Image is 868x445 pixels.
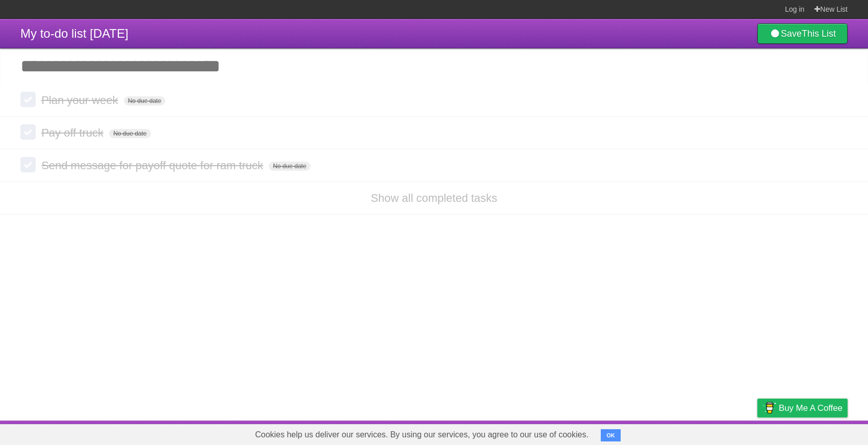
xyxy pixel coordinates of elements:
span: No due date [109,129,150,138]
a: SaveThis List [757,23,848,44]
span: Buy me a coffee [779,399,843,417]
span: My to-do list [DATE] [20,27,129,40]
span: Cookies help us deliver our services. By using our services, you agree to our use of cookies. [245,425,599,445]
label: Done [20,157,36,172]
span: No due date [269,162,310,171]
label: Done [20,124,36,140]
span: Send message for payoff quote for ram truck [41,159,266,172]
a: About [622,423,643,442]
a: Developers [655,423,697,442]
button: OK [601,429,621,441]
a: Privacy [744,423,771,442]
a: Terms [709,423,732,442]
label: Done [20,92,36,107]
img: Buy me a coffee [762,399,776,416]
span: No due date [124,96,165,106]
b: This List [802,29,836,39]
span: Plan your week [41,94,120,107]
a: Buy me a coffee [757,399,848,417]
a: Suggest a feature [783,423,848,442]
span: Pay off truck [41,126,106,139]
a: Show all completed tasks [371,192,497,204]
